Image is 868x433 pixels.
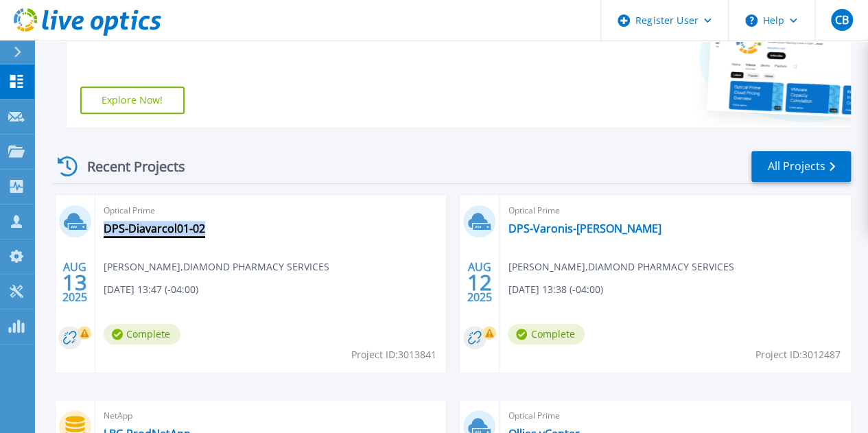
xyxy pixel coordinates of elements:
[508,408,843,423] span: Optical Prime
[508,259,734,274] span: [PERSON_NAME] , DIAMOND PHARMACY SERVICES
[104,324,180,344] span: Complete
[104,408,438,423] span: NetApp
[62,277,87,288] span: 13
[62,257,88,307] div: AUG 2025
[53,150,204,183] div: Recent Projects
[508,282,602,297] span: [DATE] 13:38 (-04:00)
[467,257,493,307] div: AUG 2025
[751,151,851,182] a: All Projects
[104,259,329,274] span: [PERSON_NAME] , DIAMOND PHARMACY SERVICES
[104,282,198,297] span: [DATE] 13:47 (-04:00)
[508,222,661,235] a: DPS-Varonis-[PERSON_NAME]
[755,347,841,362] span: Project ID: 3012487
[104,203,438,218] span: Optical Prime
[104,222,205,235] a: DPS-Diavarcol01-02
[508,324,585,344] span: Complete
[834,14,848,25] span: CB
[80,86,185,114] a: Explore Now!
[508,203,843,218] span: Optical Prime
[351,347,436,362] span: Project ID: 3013841
[467,277,492,288] span: 12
